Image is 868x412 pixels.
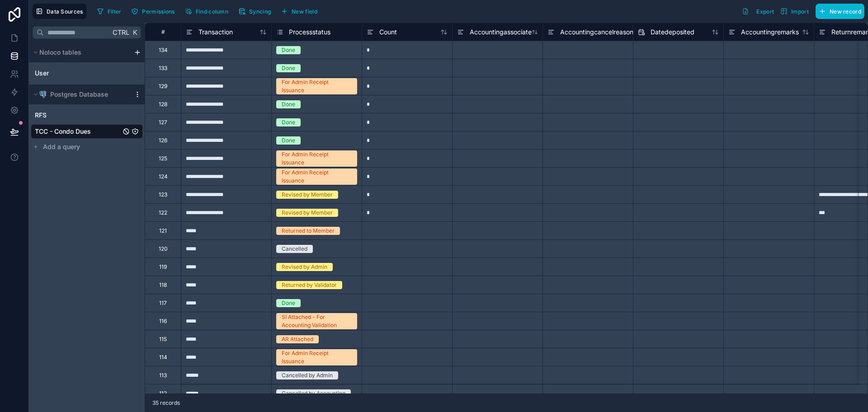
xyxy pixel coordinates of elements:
[159,47,168,54] div: 134
[282,263,327,271] div: Revised by Admin
[196,8,228,15] span: Find column
[159,227,167,234] div: 121
[777,4,812,19] button: Import
[35,111,47,120] span: RFS
[756,8,774,15] span: Export
[47,8,83,15] span: Data Sources
[35,69,49,78] span: User
[470,28,532,37] span: Accountingassociate
[159,173,168,180] div: 124
[249,8,271,15] span: Syncing
[31,46,130,59] button: Noloco tables
[816,4,864,19] button: New record
[812,4,864,19] a: New record
[159,372,167,379] div: 113
[159,245,168,253] div: 120
[739,4,777,19] button: Export
[108,8,122,15] span: Filter
[282,78,352,94] div: For Admin Receipt Issuance
[159,83,167,90] div: 129
[159,137,167,144] div: 126
[282,299,295,307] div: Done
[159,209,167,216] div: 122
[379,28,397,37] span: Count
[282,169,352,185] div: For Admin Receipt Issuance
[159,336,167,343] div: 115
[112,27,130,38] span: Ctrl
[159,263,167,271] div: 119
[282,64,295,72] div: Done
[35,69,112,78] a: User
[235,5,278,18] a: Syncing
[282,46,295,54] div: Done
[292,8,317,15] span: New field
[132,29,138,36] span: K
[94,5,125,18] button: Filter
[31,66,143,80] div: User
[33,4,86,19] button: Data Sources
[651,28,694,37] span: Datedeposited
[159,318,167,325] div: 116
[43,142,80,151] span: Add a query
[282,227,335,235] div: Returned to Member
[159,281,167,289] div: 118
[282,349,352,365] div: For Admin Receipt Issuance
[152,399,180,407] span: 35 records
[282,136,295,145] div: Done
[31,140,143,153] button: Add a query
[282,245,307,253] div: Cancelled
[31,88,130,101] button: Postgres logoPostgres Database
[39,48,81,57] span: Noloco tables
[159,354,167,361] div: 114
[282,335,313,343] div: AR Attached
[159,101,167,108] div: 128
[35,127,121,136] a: TCC - Condo Dues
[282,191,333,199] div: Revised by Member
[159,191,167,198] div: 123
[282,389,345,398] div: Cancelled by Accounting
[282,313,352,329] div: SI Attached - For Accounting Validation
[50,90,108,99] span: Postgres Database
[830,8,861,15] span: New record
[31,124,143,139] div: TCC - Condo Dues
[31,108,143,122] div: RFS
[35,111,121,120] a: RFS
[159,119,167,126] div: 127
[198,28,233,37] span: Transaction
[282,100,295,108] div: Done
[142,8,175,15] span: Permissions
[128,5,181,18] a: Permissions
[39,91,47,98] img: Postgres logo
[282,118,295,126] div: Done
[282,371,333,379] div: Cancelled by Admin
[741,28,799,37] span: Accountingremarks
[278,5,321,18] button: New field
[560,28,633,37] span: Accountingcancelreason
[152,28,174,35] div: #
[159,390,167,397] div: 112
[282,150,352,167] div: For Admin Receipt Issuance
[289,28,330,37] span: Processstatus
[159,300,167,307] div: 117
[791,8,809,15] span: Import
[282,209,333,217] div: Revised by Member
[159,155,167,162] div: 125
[159,65,167,72] div: 133
[35,127,91,136] span: TCC - Condo Dues
[282,281,337,289] div: Returned by Validator
[182,5,231,18] button: Find column
[128,5,178,18] button: Permissions
[235,5,274,18] button: Syncing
